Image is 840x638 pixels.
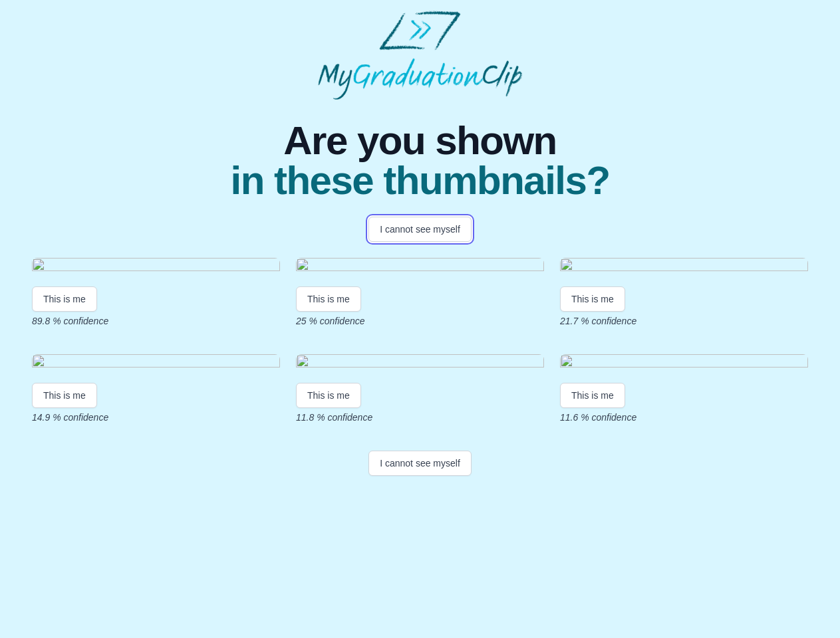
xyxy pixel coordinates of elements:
[296,314,544,328] p: 25 % confidence
[368,451,472,476] button: I cannot see myself
[560,383,625,408] button: This is me
[318,11,523,100] img: MyGraduationClip
[296,411,544,424] p: 11.8 % confidence
[32,258,280,276] img: b05a692d5850e7cd87089dc42b5ff3b2700e44df.gif
[296,286,361,312] button: This is me
[32,314,280,328] p: 89.8 % confidence
[296,354,544,372] img: b436ffcb8f8e20b9b9246f540baa84739ef32cdc.gif
[296,258,544,276] img: 35684260b563506cf4fd4110807f09624831f04b.gif
[230,161,609,201] span: in these thumbnails?
[296,383,361,408] button: This is me
[560,314,808,328] p: 21.7 % confidence
[32,286,97,312] button: This is me
[32,411,280,424] p: 14.9 % confidence
[368,217,472,242] button: I cannot see myself
[560,354,808,372] img: f2e99ca111b1531ce01bec5a87b4c0f279d9632b.gif
[560,286,625,312] button: This is me
[230,121,609,161] span: Are you shown
[560,258,808,276] img: 52b6fa313ff2d4ee38cee2ee75c735b1f6f3d748.gif
[32,354,280,372] img: db9f2b3067a587bda8bb69811e0072a89239b8cb.gif
[32,383,97,408] button: This is me
[560,411,808,424] p: 11.6 % confidence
